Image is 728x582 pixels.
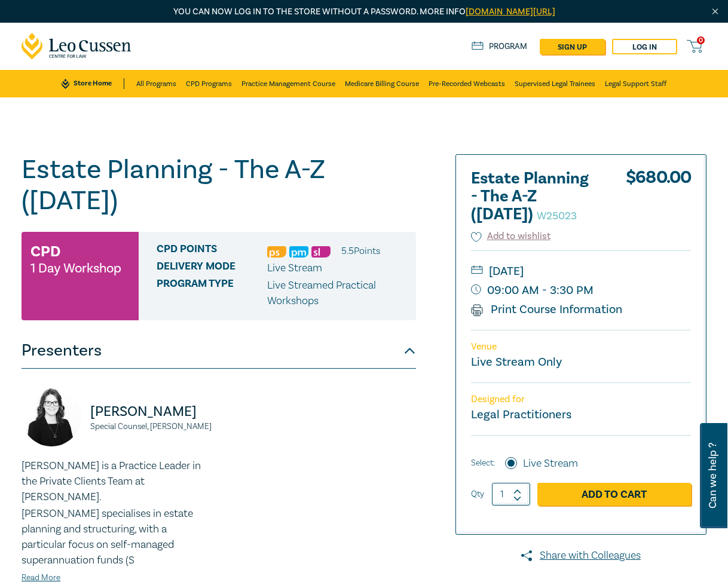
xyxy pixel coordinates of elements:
[157,243,267,259] span: CPD Points
[471,354,562,370] a: Live Stream Only
[455,548,706,563] a: Share with Colleagues
[22,333,416,369] button: Presenters
[471,302,622,317] a: Print Course Information
[626,170,691,229] div: $ 680.00
[471,457,495,470] span: Select:
[157,278,267,309] span: Program type
[471,488,484,501] label: Qty
[515,70,595,97] a: Supervised Legal Trainees
[157,261,267,276] span: Delivery Mode
[22,387,81,446] img: https://s3.ap-southeast-2.amazonaws.com/leo-cussen-store-production-content/Contacts/Rowdy%20John...
[22,5,706,19] p: You can now log in to the store without a password. More info
[311,246,331,258] img: Substantive Law
[241,70,335,97] a: Practice Management Course
[471,407,571,422] small: Legal Practitioners
[30,241,60,262] h3: CPD
[136,70,176,97] a: All Programs
[472,41,527,52] a: Program
[537,209,577,223] small: W25023
[471,170,602,223] h2: Estate Planning - The A-Z ([DATE])
[289,246,308,258] img: Practice Management & Business Skills
[710,7,720,17] img: Close
[267,246,286,258] img: Professional Skills
[492,483,530,506] input: 1
[267,278,407,309] p: Live Streamed Practical Workshops
[267,261,322,275] span: Live Stream
[22,458,212,505] p: [PERSON_NAME] is a Practice Leader in the Private Clients Team at [PERSON_NAME].
[471,394,691,405] p: Designed for
[540,39,605,54] a: sign up
[341,243,380,259] li: 5.5 Point s
[62,78,124,89] a: Store Home
[471,281,691,300] small: 09:00 AM - 3:30 PM
[90,402,212,421] p: [PERSON_NAME]
[707,430,718,521] span: Can we help ?
[22,154,416,216] h1: Estate Planning - The A-Z ([DATE])
[605,70,666,97] a: Legal Support Staff
[471,229,550,243] button: Add to wishlist
[22,506,212,568] p: [PERSON_NAME] specialises in estate planning and structuring, with a particular focus on self-man...
[90,422,212,431] small: Special Counsel, [PERSON_NAME]
[471,262,691,281] small: [DATE]
[537,483,691,506] a: Add to Cart
[345,70,419,97] a: Medicare Billing Course
[429,70,505,97] a: Pre-Recorded Webcasts
[466,6,555,17] a: [DOMAIN_NAME][URL]
[471,341,691,353] p: Venue
[186,70,232,97] a: CPD Programs
[697,36,705,44] span: 0
[30,262,121,274] small: 1 Day Workshop
[523,456,578,471] label: Live Stream
[612,39,677,54] a: Log in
